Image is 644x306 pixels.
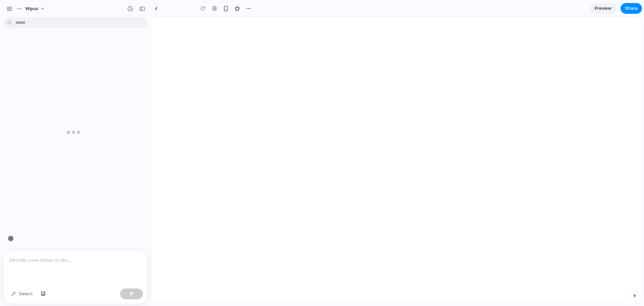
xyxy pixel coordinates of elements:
button: Wipus [13,3,49,14]
a: Preview [590,3,616,14]
span: Wipus [25,5,38,12]
span: Preview [595,5,611,12]
span: Share [625,5,638,12]
button: Share [621,3,642,14]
